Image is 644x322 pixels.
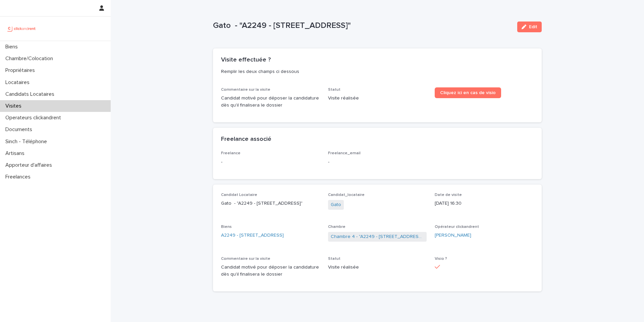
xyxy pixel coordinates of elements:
p: Visite réalisée [328,264,427,271]
p: Gato - "A2249 - [STREET_ADDRESS]" [221,200,320,207]
span: Statut [328,257,340,261]
p: Chambre/Colocation [3,55,58,62]
a: Chambre 4 - "A2249 - [STREET_ADDRESS]" [331,233,424,240]
p: Artisans [3,150,30,157]
span: Commentaire sur la visite [221,88,270,92]
span: Opérateur clickandrent [435,225,479,229]
p: Sinch - Téléphone [3,138,52,145]
p: Operateurs clickandrent [3,115,66,121]
a: [PERSON_NAME] [435,232,471,239]
img: UCB0brd3T0yccxBKYDjQ [5,22,38,35]
a: A2249 - [STREET_ADDRESS] [221,232,284,239]
p: Candidats Locataires [3,91,60,97]
p: Apporteur d'affaires [3,162,57,168]
p: Freelances [3,174,36,180]
p: Visites [3,103,27,109]
a: Gato [331,201,341,208]
span: Date de visite [435,193,462,197]
span: Freelance_email [328,151,361,155]
p: - [328,159,427,166]
p: Gato - "A2249 - [STREET_ADDRESS]" [213,21,512,31]
span: Candidat_locataire [328,193,365,197]
p: Propriétaires [3,67,40,74]
p: Documents [3,126,38,133]
p: Visite réalisée [328,95,427,102]
p: Candidat motivé pour déposer la candidature dès qu'il finalisera le dossier [221,264,320,278]
span: Cliquez ici en cas de visio [440,90,496,95]
span: Freelance [221,151,240,155]
p: Locataires [3,79,35,86]
button: Edit [517,22,542,32]
h2: Freelance associé [221,136,271,143]
span: Chambre [328,225,345,229]
p: Candidat motivé pour déposer la candidature dès qu'il finalisera le dossier [221,95,320,109]
p: Remplir les deux champs ci dessous [221,69,531,75]
span: Biens [221,225,232,229]
a: Cliquez ici en cas de visio [435,87,501,98]
span: Visio ? [435,257,447,261]
span: Statut [328,88,340,92]
h2: Visite effectuée ? [221,56,271,64]
p: - [221,159,320,166]
span: Candidat Locataire [221,193,257,197]
span: Commentaire sur la visite [221,257,270,261]
p: Biens [3,44,23,50]
span: Edit [529,25,537,29]
p: [DATE] 16:30 [435,200,534,207]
